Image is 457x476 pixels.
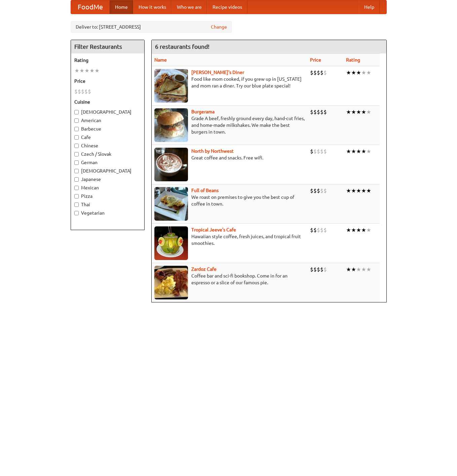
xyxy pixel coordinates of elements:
[74,117,141,124] label: American
[346,57,360,63] a: Rating
[155,43,210,50] ng-pluralize: 6 restaurants found!
[74,67,79,74] li: ★
[346,187,351,194] li: ★
[74,152,79,156] input: Czech / Slovak
[74,169,79,173] input: [DEMOGRAPHIC_DATA]
[71,40,144,53] h4: Filter Restaurants
[356,266,361,273] li: ★
[154,76,305,89] p: Food like mom cooked, if you grew up in [US_STATE] and mom ran a diner. Try our blue plate special!
[191,148,234,154] a: North by Northwest
[356,226,361,234] li: ★
[191,109,215,114] a: Burgerama
[313,266,317,273] li: $
[74,135,79,140] input: Cafe
[81,88,84,95] li: $
[74,211,79,215] input: Vegetarian
[359,0,380,14] a: Help
[351,108,356,116] li: ★
[310,148,313,155] li: $
[313,187,317,194] li: $
[74,194,79,198] input: Pizza
[346,266,351,273] li: ★
[191,266,217,272] a: Zardoz Cafe
[346,226,351,234] li: ★
[361,187,366,194] li: ★
[317,148,320,155] li: $
[154,233,305,247] p: Hawaiian style coffee, fresh juices, and tropical fruit smoothies.
[74,118,79,123] input: American
[74,201,141,208] label: Thai
[154,148,188,181] img: north.jpg
[366,69,371,76] li: ★
[323,148,327,155] li: $
[366,148,371,155] li: ★
[310,69,313,76] li: $
[310,266,313,273] li: $
[320,69,323,76] li: $
[351,148,356,155] li: ★
[133,0,172,14] a: How it works
[323,187,327,194] li: $
[361,266,366,273] li: ★
[356,69,361,76] li: ★
[154,194,305,207] p: We roast on premises to give you the best cup of coffee in town.
[74,57,141,64] h5: Rating
[154,187,188,221] img: beans.jpg
[71,0,110,14] a: FoodMe
[356,108,361,116] li: ★
[74,88,78,95] li: $
[351,187,356,194] li: ★
[191,188,219,193] b: Full of Beans
[74,160,79,165] input: German
[346,108,351,116] li: ★
[351,226,356,234] li: ★
[84,67,89,74] li: ★
[323,226,327,234] li: $
[74,110,79,114] input: [DEMOGRAPHIC_DATA]
[366,266,371,273] li: ★
[191,70,244,75] b: [PERSON_NAME]'s Diner
[366,108,371,116] li: ★
[74,168,141,174] label: [DEMOGRAPHIC_DATA]
[361,69,366,76] li: ★
[74,177,79,182] input: Japanese
[74,186,79,190] input: Mexican
[366,226,371,234] li: ★
[317,69,320,76] li: $
[74,134,141,141] label: Cafe
[88,88,91,95] li: $
[154,69,188,103] img: sallys.jpg
[74,99,141,105] h5: Cuisine
[154,154,305,161] p: Great coffee and snacks. Free wifi.
[356,187,361,194] li: ★
[154,57,167,63] a: Name
[346,69,351,76] li: ★
[320,148,323,155] li: $
[74,144,79,148] input: Chinese
[366,187,371,194] li: ★
[191,227,236,232] b: Tropical Jeeve's Cafe
[313,148,317,155] li: $
[74,210,141,216] label: Vegetarian
[71,21,232,33] div: Deliver to: [STREET_ADDRESS]
[94,67,100,74] li: ★
[154,108,188,142] img: burgerama.jpg
[78,88,81,95] li: $
[154,115,305,135] p: Grade A beef, freshly ground every day, hand-cut fries, and home-made milkshakes. We make the bes...
[351,69,356,76] li: ★
[320,108,323,116] li: $
[84,88,88,95] li: $
[317,266,320,273] li: $
[172,0,207,14] a: Who we are
[320,226,323,234] li: $
[74,109,141,115] label: [DEMOGRAPHIC_DATA]
[74,203,79,207] input: Thai
[351,266,356,273] li: ★
[74,125,141,132] label: Barbecue
[310,187,313,194] li: $
[313,108,317,116] li: $
[154,226,188,260] img: jeeves.jpg
[317,226,320,234] li: $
